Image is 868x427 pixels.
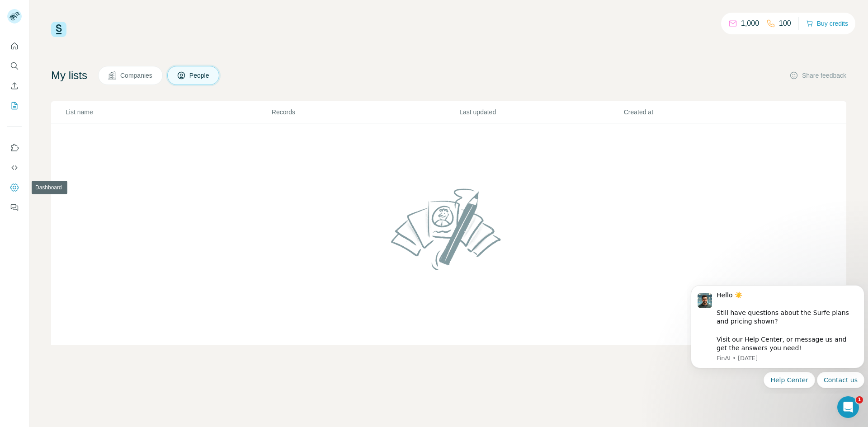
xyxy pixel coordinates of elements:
[7,199,22,216] button: Feedback
[387,181,510,277] img: No lists found
[459,108,623,117] p: Last updated
[7,140,22,156] button: Use Surfe on LinkedIn
[189,71,210,80] span: People
[7,179,22,196] button: Dashboard
[272,108,458,117] p: Records
[51,68,87,83] h4: My lists
[624,108,787,117] p: Created at
[7,58,22,74] button: Search
[837,396,859,418] iframe: Intercom live chat
[856,396,863,404] span: 1
[7,78,22,94] button: Enrich CSV
[51,22,66,37] img: Surfe Logo
[806,17,848,30] button: Buy credits
[789,71,846,80] button: Share feedback
[687,277,868,394] iframe: Intercom notifications message
[7,160,22,176] button: Use Surfe API
[779,18,791,29] p: 100
[741,18,759,29] p: 1,000
[7,98,22,114] button: My lists
[66,108,271,117] p: List name
[120,71,153,80] span: Companies
[7,38,22,54] button: Quick start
